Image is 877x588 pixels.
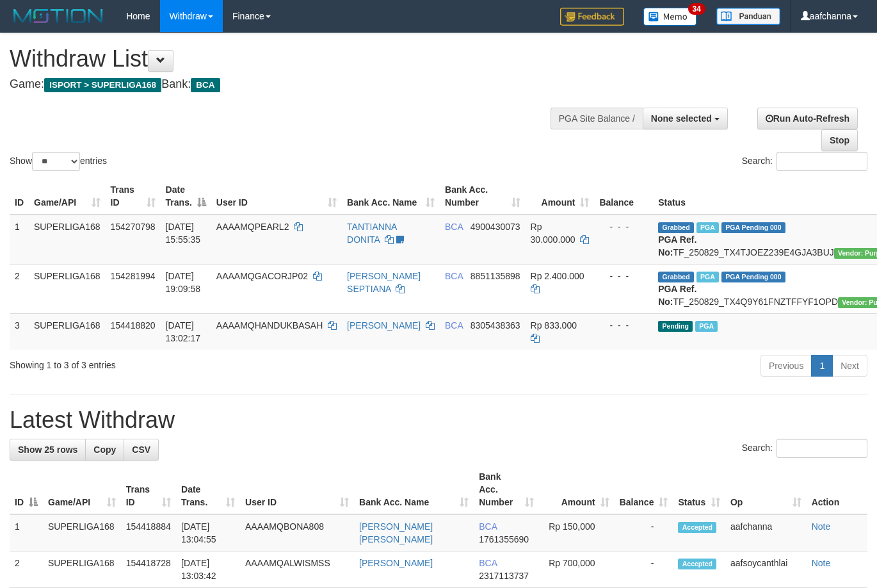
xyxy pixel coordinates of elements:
th: Amount: activate to sort column ascending [526,178,595,215]
th: Bank Acc. Name: activate to sort column ascending [354,465,474,514]
span: 34 [688,3,705,15]
a: Previous [760,355,812,377]
td: Rp 700,000 [539,551,615,588]
th: Trans ID: activate to sort column ascending [106,178,161,215]
th: User ID: activate to sort column ascending [240,465,354,514]
td: - [615,551,673,588]
span: AAAAMQHANDUKBASAH [216,320,323,331]
label: Search: [742,439,867,458]
a: [PERSON_NAME] SEPTIANA [347,271,421,294]
span: BCA [479,521,497,532]
a: [PERSON_NAME] [359,558,433,568]
th: Date Trans.: activate to sort column ascending [176,465,240,514]
th: Op: activate to sort column ascending [725,465,807,514]
span: Copy 8305438363 to clipboard [471,320,520,331]
td: 1 [10,215,29,265]
span: Marked by aafnonsreyleab [696,272,719,282]
td: SUPERLIGA168 [43,551,121,588]
b: PGA Ref. No: [658,234,696,257]
a: Note [812,558,831,568]
a: [PERSON_NAME] [347,320,421,331]
th: ID [10,178,29,215]
th: Status: activate to sort column ascending [673,465,725,514]
span: None selected [651,113,712,124]
a: Run Auto-Refresh [757,108,858,129]
th: ID: activate to sort column descending [10,465,43,514]
button: None selected [643,108,728,129]
a: [PERSON_NAME] [PERSON_NAME] [359,521,433,544]
span: ISPORT > SUPERLIGA168 [44,78,161,92]
span: Copy 1761355690 to clipboard [479,534,529,544]
a: TANTIANNA DONITA [347,222,397,245]
span: PGA Pending [721,222,785,233]
span: Grabbed [658,222,694,233]
td: 3 [10,313,29,350]
input: Search: [776,152,867,171]
img: MOTION_logo.png [10,6,107,26]
label: Search: [742,152,867,171]
a: Stop [821,129,858,151]
td: aafsoycanthlai [725,551,807,588]
a: Show 25 rows [10,439,86,461]
h1: Withdraw List [10,46,572,72]
th: Action [807,465,867,514]
td: 154418884 [121,514,176,551]
input: Search: [776,439,867,458]
td: [DATE] 13:03:42 [176,551,240,588]
span: BCA [445,320,463,331]
a: Note [812,521,831,532]
h1: Latest Withdraw [10,407,867,433]
td: [DATE] 13:04:55 [176,514,240,551]
th: Game/API: activate to sort column ascending [29,178,106,215]
div: - - - [599,270,648,282]
th: Amount: activate to sort column ascending [539,465,615,514]
td: SUPERLIGA168 [43,514,121,551]
div: PGA Site Balance / [551,108,643,129]
span: CSV [132,445,150,455]
div: Showing 1 to 3 of 3 entries [10,354,356,372]
span: Rp 833.000 [531,320,577,331]
span: [DATE] 13:02:17 [166,320,201,343]
td: AAAAMQBONA808 [240,514,354,551]
span: Accepted [678,522,716,533]
span: Rp 2.400.000 [531,271,584,281]
td: AAAAMQALWISMSS [240,551,354,588]
th: Bank Acc. Name: activate to sort column ascending [342,178,440,215]
span: Accepted [678,559,716,569]
span: Copy 8851135898 to clipboard [471,271,520,281]
th: Balance: activate to sort column ascending [615,465,673,514]
a: CSV [124,439,159,461]
img: Button%20Memo.svg [643,8,697,26]
th: Game/API: activate to sort column ascending [43,465,121,514]
a: Next [832,355,867,377]
h4: Game: Bank: [10,78,572,91]
th: User ID: activate to sort column ascending [211,178,342,215]
a: Copy [85,439,124,461]
td: 154418728 [121,551,176,588]
label: Show entries [10,152,107,171]
th: Trans ID: activate to sort column ascending [121,465,176,514]
td: 2 [10,264,29,313]
select: Showentries [32,152,80,171]
a: 1 [811,355,833,377]
td: SUPERLIGA168 [29,215,106,265]
span: [DATE] 19:09:58 [166,271,201,294]
span: Rp 30.000.000 [531,222,575,245]
div: - - - [599,319,648,332]
th: Balance [594,178,653,215]
span: 154281994 [111,271,156,281]
td: 1 [10,514,43,551]
td: - [615,514,673,551]
span: 154270798 [111,222,156,232]
img: panduan.png [716,8,780,25]
span: BCA [445,271,463,281]
span: AAAAMQGACORJP02 [216,271,308,281]
span: [DATE] 15:55:35 [166,222,201,245]
b: PGA Ref. No: [658,284,696,307]
span: Copy 4900430073 to clipboard [471,222,520,232]
span: 154418820 [111,320,156,331]
div: - - - [599,220,648,233]
span: Show 25 rows [18,445,77,455]
span: Copy [93,445,116,455]
span: AAAAMQPEARL2 [216,222,289,232]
